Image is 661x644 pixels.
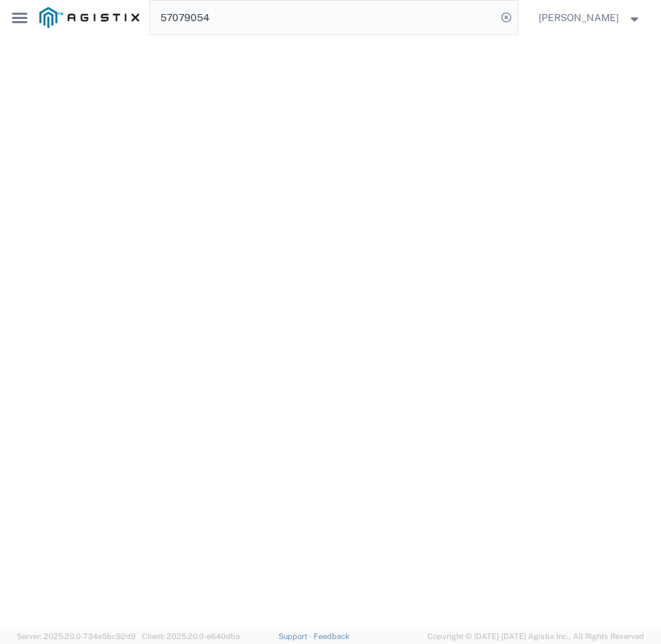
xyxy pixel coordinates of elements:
span: Client: 2025.20.0-e640dba [142,632,240,640]
button: [PERSON_NAME] [538,9,642,26]
input: Search for shipment number, reference number [150,1,496,34]
span: Nathan Seeley [539,10,619,25]
span: Copyright © [DATE]-[DATE] Agistix Inc., All Rights Reserved [428,631,644,643]
a: Feedback [314,632,349,640]
a: Support [278,632,314,640]
img: logo [39,7,139,28]
span: Server: 2025.20.0-734e5bc92d9 [17,632,136,640]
